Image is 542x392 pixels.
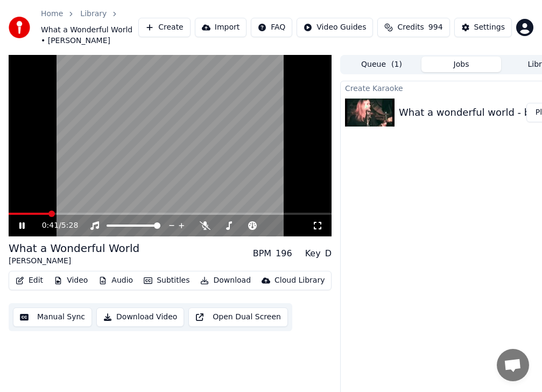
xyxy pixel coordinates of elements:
[497,349,529,381] div: Open chat
[421,57,501,72] button: Jobs
[13,307,92,327] button: Manual Sync
[276,247,292,260] div: 196
[139,273,194,288] button: Subtitles
[196,273,255,288] button: Download
[50,273,92,288] button: Video
[94,273,137,288] button: Audio
[41,9,63,19] a: Home
[297,18,373,37] button: Video Guides
[253,247,271,260] div: BPM
[138,18,191,37] button: Create
[80,9,107,19] a: Library
[428,22,443,33] span: 994
[195,18,247,37] button: Import
[342,57,421,72] button: Queue
[397,22,424,33] span: Credits
[274,275,325,286] div: Cloud Library
[325,247,332,260] div: D
[41,9,138,46] nav: breadcrumb
[9,256,139,267] div: [PERSON_NAME]
[42,220,59,231] span: 0:41
[96,307,184,327] button: Download Video
[42,220,68,231] div: /
[9,241,139,256] div: What a Wonderful World
[391,59,402,70] span: ( 1 )
[305,247,321,260] div: Key
[41,25,138,46] span: What a Wonderful World • [PERSON_NAME]
[474,22,505,33] div: Settings
[454,18,512,37] button: Settings
[9,17,30,38] img: youka
[251,18,292,37] button: FAQ
[61,220,78,231] span: 5:28
[188,307,288,327] button: Open Dual Screen
[11,273,47,288] button: Edit
[377,18,449,37] button: Credits994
